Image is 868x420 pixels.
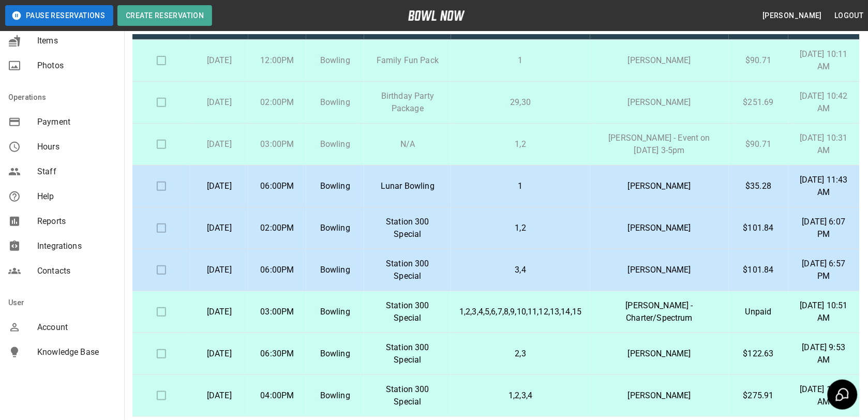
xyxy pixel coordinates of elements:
p: 03:00PM [257,306,298,318]
p: 03:00PM [257,138,298,151]
p: [DATE] [199,264,240,276]
p: $90.71 [737,54,780,67]
p: $101.84 [737,264,780,276]
p: Bowling [315,306,356,318]
p: [PERSON_NAME] [598,389,721,402]
p: Unpaid [737,306,780,318]
p: Bowling [315,389,356,402]
p: [DATE] [199,348,240,360]
p: [DATE] 10:53 AM [797,383,851,408]
p: [PERSON_NAME] [598,264,721,276]
p: [PERSON_NAME] [598,54,721,67]
button: [PERSON_NAME] [758,6,826,25]
p: [DATE] [199,138,240,151]
p: $35.28 [737,180,780,192]
p: $122.63 [737,348,780,360]
p: $101.84 [737,222,780,234]
button: Create Reservation [117,5,212,26]
p: [DATE] 10:42 AM [797,90,851,115]
p: [DATE] 6:07 PM [797,216,851,241]
p: Station 300 Special [372,383,443,408]
button: Logout [831,6,868,25]
p: 04:00PM [257,389,298,402]
p: [DATE] 9:53 AM [797,341,851,366]
p: [DATE] [199,306,240,318]
p: Bowling [315,222,356,234]
span: Photos [37,59,116,72]
p: 3,4 [459,264,581,276]
p: 12:00PM [257,54,298,67]
p: Bowling [315,138,356,151]
p: [PERSON_NAME] - Event on [DATE] 3-5pm [598,132,721,157]
p: Station 300 Special [372,216,443,241]
p: Bowling [315,264,356,276]
p: $90.71 [737,138,780,151]
p: 1,2 [459,222,581,234]
p: [PERSON_NAME] [598,348,721,360]
p: 2,3 [459,348,581,360]
span: Account [37,321,116,334]
p: 06:00PM [257,180,298,192]
p: 1 [459,180,581,192]
p: Station 300 Special [372,258,443,282]
span: Knowledge Base [37,346,116,358]
p: [DATE] 10:51 AM [797,299,851,324]
p: 02:00PM [257,96,298,109]
span: Staff [37,166,116,178]
p: [DATE] 10:11 AM [797,48,851,73]
p: [DATE] [199,389,240,402]
span: Contacts [37,265,116,277]
p: N/A [372,138,443,151]
p: [DATE] [199,54,240,67]
p: [PERSON_NAME] - Charter/Spectrum [598,299,721,324]
p: Station 300 Special [372,341,443,366]
p: $251.69 [737,96,780,109]
p: Station 300 Special [372,299,443,324]
span: Hours [37,141,116,153]
p: Bowling [315,180,356,192]
p: 1,2,3,4,5,6,7,8,9,10,11,12,13,14,15 [459,306,581,318]
p: Birthday Party Package [372,90,443,115]
p: [DATE] 6:57 PM [797,258,851,282]
p: 1,2 [459,138,581,151]
p: 06:30PM [257,348,298,360]
p: [DATE] [199,96,240,109]
p: [DATE] [199,222,240,234]
p: [PERSON_NAME] [598,96,721,109]
p: [PERSON_NAME] [598,222,721,234]
span: Reports [37,215,116,228]
p: [DATE] 11:43 AM [797,174,851,199]
span: Payment [37,116,116,128]
span: Items [37,35,116,47]
p: [PERSON_NAME] [598,180,721,192]
p: 1,2,3,4 [459,389,581,402]
span: Help [37,190,116,203]
p: Bowling [315,348,356,360]
p: $275.91 [737,389,780,402]
button: Pause Reservations [5,5,113,26]
p: Lunar Bowling [372,180,443,192]
p: [DATE] [199,180,240,192]
p: 29,30 [459,96,581,109]
span: Integrations [37,240,116,252]
p: 1 [459,54,581,67]
p: Family Fun Pack [372,54,443,67]
p: 06:00PM [257,264,298,276]
p: [DATE] 10:31 AM [797,132,851,157]
p: Bowling [315,96,356,109]
p: Bowling [315,54,356,67]
p: 02:00PM [257,222,298,234]
img: logo [408,10,465,21]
